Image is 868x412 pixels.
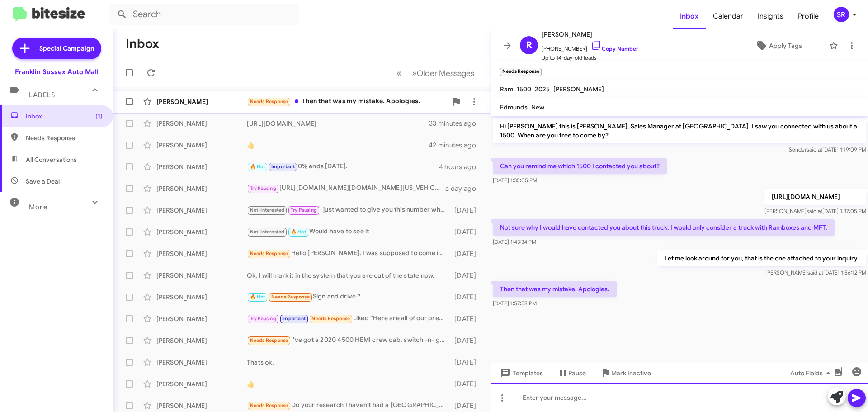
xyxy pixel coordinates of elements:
button: Next [406,64,480,82]
p: Can you remind me which 1500 I contacted you about? [493,158,667,174]
span: « [396,67,401,79]
div: Hello [PERSON_NAME], I was supposed to come in a few weeks ago but had a family emergency down in... [247,248,450,259]
div: Liked “Here are all of our pre-owned Wranglers” [247,313,450,324]
span: [PHONE_NUMBER] [542,40,638,53]
span: Needs Response [250,403,288,408]
span: Try Pausing [291,207,317,213]
span: Needs Response [271,294,310,300]
span: 2025 [535,85,550,93]
nav: Page navigation example [392,64,480,82]
span: [PERSON_NAME] [DATE] 1:37:05 PM [764,208,866,214]
p: Hi [PERSON_NAME] this is [PERSON_NAME], Sales Manager at [GEOGRAPHIC_DATA]. I saw you connected w... [493,118,866,143]
span: New [531,103,544,111]
span: 1500 [517,85,531,93]
small: Needs Response [500,68,542,76]
div: SR [834,7,849,22]
span: » [412,67,417,79]
div: [URL][DOMAIN_NAME][DOMAIN_NAME][US_VEHICLE_IDENTIFICATION_NUMBER] [247,183,445,194]
div: [PERSON_NAME] [156,336,247,345]
a: Copy Number [591,45,638,52]
div: [PERSON_NAME] [156,401,247,410]
span: Needs Response [26,133,103,142]
h1: Inbox [126,37,159,51]
span: Save a Deal [26,177,60,186]
div: [PERSON_NAME] [156,358,247,367]
button: Mark Inactive [593,365,658,381]
span: Apply Tags [769,38,802,54]
span: [PERSON_NAME] [542,29,638,40]
span: Auto Fields [790,365,834,381]
div: Then that was my mistake. Apologies. [247,96,447,107]
span: More [29,203,47,211]
button: SR [826,7,858,22]
button: Pause [550,365,593,381]
div: 👍 [247,379,450,388]
p: [URL][DOMAIN_NAME] [764,189,866,205]
p: Then that was my mistake. Apologies. [493,281,617,297]
div: [PERSON_NAME] [156,141,247,150]
div: Ok, I will mark it in the system that you are out of the state now. [247,271,450,280]
div: [DATE] [450,206,483,215]
div: [DATE] [450,271,483,280]
span: Needs Response [250,337,288,343]
span: Not-Interested [250,229,285,235]
div: [PERSON_NAME] [156,314,247,323]
div: [DATE] [450,314,483,323]
span: Important [282,316,306,322]
a: Inbox [673,3,706,29]
span: Try Pausing [250,316,276,322]
span: 🔥 Hot [250,164,265,170]
div: Franklin Sussex Auto Mall [15,67,98,76]
span: said at [807,269,823,276]
div: 👍 [247,141,429,150]
a: Calendar [706,3,750,29]
div: [DATE] [450,336,483,345]
input: Search [109,4,299,25]
a: Insights [750,3,791,29]
div: [DATE] [450,358,483,367]
span: Special Campaign [39,44,94,53]
span: Inbox [26,112,103,121]
div: 4 hours ago [439,162,483,171]
a: Profile [791,3,826,29]
div: [DATE] [450,379,483,388]
span: [DATE] 1:35:05 PM [493,177,537,184]
span: Important [271,164,295,170]
span: R [526,38,532,52]
div: 42 minutes ago [429,141,483,150]
span: [PERSON_NAME] [553,85,604,93]
div: [PERSON_NAME] [156,97,247,106]
div: [PERSON_NAME] [156,162,247,171]
span: Needs Response [250,251,288,256]
div: I just wanted to give you this number which had to be authorized from the executive level. It is ... [247,205,450,215]
div: 33 minutes ago [429,119,483,128]
span: All Conversations [26,155,77,164]
div: Would have to see it [247,227,450,237]
button: Auto Fields [783,365,841,381]
div: Thats ok. [247,358,450,367]
span: Older Messages [417,68,474,78]
div: [PERSON_NAME] [156,271,247,280]
div: [PERSON_NAME] [156,119,247,128]
span: Templates [498,365,543,381]
span: Edmunds [500,103,528,111]
div: [URL][DOMAIN_NAME] [247,119,429,128]
span: Try Pausing [250,185,276,191]
span: Up to 14-day-old leads [542,53,638,62]
span: said at [807,208,822,214]
button: Apply Tags [732,38,825,54]
button: Templates [491,365,550,381]
div: I've got a 2020 4500 HEMI crew cab, switch -n- go (dumpster & flatbed) with about 7000 miles [247,335,450,346]
div: [PERSON_NAME] [156,379,247,388]
a: Special Campaign [12,38,101,59]
div: [DATE] [450,249,483,258]
div: [PERSON_NAME] [156,227,247,237]
span: (1) [95,112,103,121]
span: [DATE] 1:43:34 PM [493,238,536,245]
div: [DATE] [450,293,483,302]
p: Let me look around for you, that is the one attached to your inquiry. [657,250,866,266]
